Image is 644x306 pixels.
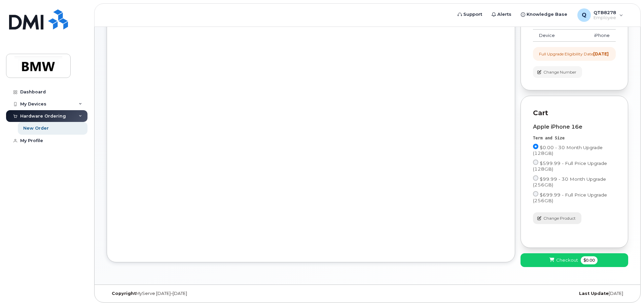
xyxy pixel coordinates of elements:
[582,11,586,19] span: Q
[533,124,616,130] div: Apple iPhone 16e
[539,51,609,57] div: Full Upgrade Eligibility Date
[533,176,606,187] span: $99.99 - 30 Month Upgrade (256GB)
[521,253,628,267] button: Checkout $0.00
[533,191,538,196] input: $699.99 - Full Price Upgrade (256GB)
[543,69,576,75] span: Change Number
[453,8,487,21] a: Support
[556,257,578,263] span: Checkout
[533,161,607,172] span: $599.99 - Full Price Upgrade (128GB)
[594,10,616,15] span: QTB8278
[594,15,616,20] span: Employee
[533,175,538,181] input: $99.99 - 30 Month Upgrade (256GB)
[533,135,616,141] div: Term and Size
[527,11,567,18] span: Knowledge Base
[572,30,616,42] td: iPhone
[107,291,281,296] div: MyServe [DATE]–[DATE]
[487,8,516,21] a: Alerts
[615,277,639,301] iframe: Messenger Launcher
[579,291,609,296] strong: Last Update
[533,108,616,118] p: Cart
[463,11,482,18] span: Support
[533,145,603,156] span: $0.00 - 30 Month Upgrade (128GB)
[497,11,511,18] span: Alerts
[454,291,628,296] div: [DATE]
[533,212,581,224] button: Change Product
[533,30,572,42] td: Device
[533,192,607,203] span: $699.99 - Full Price Upgrade (256GB)
[516,8,572,21] a: Knowledge Base
[573,8,628,22] div: QTB8278
[533,66,582,78] button: Change Number
[533,160,538,165] input: $599.99 - Full Price Upgrade (128GB)
[533,144,538,149] input: $0.00 - 30 Month Upgrade (128GB)
[112,291,136,296] strong: Copyright
[581,256,598,264] span: $0.00
[543,215,576,221] span: Change Product
[593,51,609,56] strong: [DATE]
